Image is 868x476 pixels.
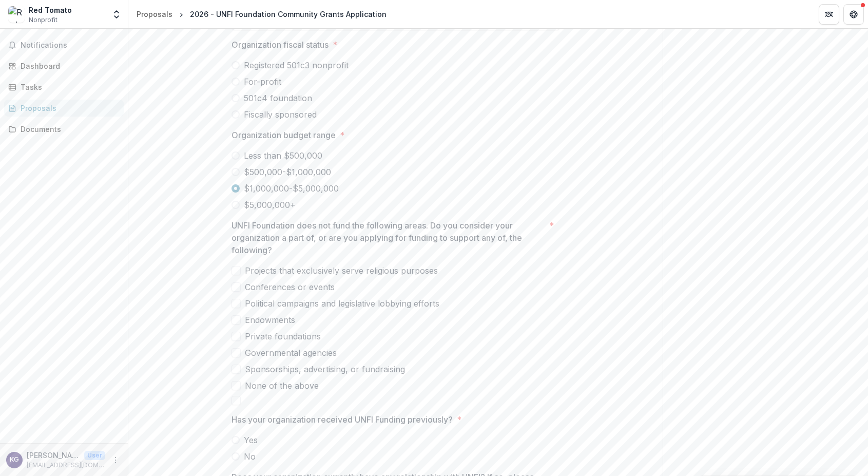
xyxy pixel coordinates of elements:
[244,92,312,104] span: 501c4 foundation
[245,330,321,342] span: Private foundations
[244,108,317,121] span: Fiscally sponsored
[21,61,115,71] div: Dashboard
[244,59,349,71] span: Registered 501c3 nonprofit
[84,451,105,460] p: User
[27,461,105,470] p: [EMAIL_ADDRESS][DOMAIN_NAME]
[10,456,19,463] div: Kelsey Gosch
[29,5,72,15] div: Red Tomato
[244,182,339,195] span: $1,000,000-$5,000,000
[819,4,839,25] button: Partners
[245,314,295,326] span: Endowments
[4,58,124,74] a: Dashboard
[244,149,322,162] span: Less than $500,000
[244,199,296,211] span: $5,000,000+
[245,297,439,310] span: Political campaigns and legislative lobbying efforts
[232,413,453,426] p: Has your organization received UNFI Funding previously?
[245,264,438,277] span: Projects that exclusively serve religious purposes
[132,7,177,22] a: Proposals
[4,79,124,96] a: Tasks
[232,129,336,141] p: Organization budget range
[21,41,120,50] span: Notifications
[244,434,258,446] span: Yes
[245,363,405,375] span: Sponsorships, advertising, or fundraising
[29,15,57,25] span: Nonprofit
[232,219,545,256] p: UNFI Foundation does not fund the following areas. Do you consider your organization a part of, o...
[245,347,337,359] span: Governmental agencies
[4,37,124,53] button: Notifications
[245,281,335,293] span: Conferences or events
[843,4,864,25] button: Get Help
[232,39,329,51] p: Organization fiscal status
[244,450,256,463] span: No
[4,121,124,138] a: Documents
[109,4,124,25] button: Open entity switcher
[244,166,331,178] span: $500,000-$1,000,000
[137,9,172,20] div: Proposals
[245,379,319,392] span: None of the above
[27,450,80,461] p: [PERSON_NAME]
[4,100,124,117] a: Proposals
[244,75,281,88] span: For-profit
[8,6,25,23] img: Red Tomato
[190,9,387,20] div: 2026 - UNFI Foundation Community Grants Application
[109,454,122,466] button: More
[21,103,115,113] div: Proposals
[21,124,115,135] div: Documents
[21,82,115,92] div: Tasks
[132,7,391,22] nav: breadcrumb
